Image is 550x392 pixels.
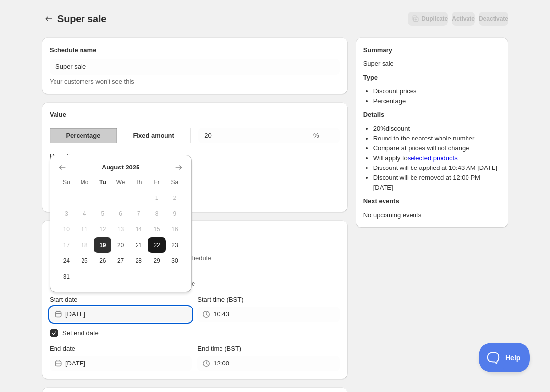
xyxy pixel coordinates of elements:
p: No upcoming events [363,210,500,220]
span: Tu [98,178,108,186]
button: Friday August 22 2025 [148,237,166,253]
button: Sunday August 17 2025 [57,237,76,253]
span: 8 [152,210,162,218]
button: Thursday August 7 2025 [130,206,148,222]
span: Super sale [57,13,106,24]
button: Sunday August 10 2025 [57,222,76,237]
button: Monday August 25 2025 [76,253,94,269]
li: Discount will be removed at 12:00 PM [DATE] [373,173,500,193]
button: Thursday August 21 2025 [130,237,148,253]
h2: Type [363,73,500,83]
iframe: Toggle Customer Support [479,343,530,372]
button: Wednesday August 20 2025 [111,237,130,253]
button: Show previous month, July 2025 [55,161,69,174]
span: 11 [80,225,90,233]
span: 26 [98,257,108,265]
li: Compare at prices will not change [373,143,500,153]
th: Wednesday [111,174,130,190]
a: selected products [408,154,458,162]
th: Tuesday [94,174,112,190]
li: Percentage [373,96,500,106]
button: Schedules [42,12,55,26]
button: Monday August 4 2025 [76,206,94,222]
th: Thursday [130,174,148,190]
button: Sunday August 24 2025 [57,253,76,269]
h2: Active dates [50,228,340,238]
th: Saturday [166,174,184,190]
span: End time (BST) [197,345,241,352]
button: Show next month, September 2025 [172,161,186,174]
th: Monday [76,174,94,190]
span: 13 [115,225,126,233]
span: 14 [134,225,144,233]
span: 5 [98,210,108,218]
span: 27 [115,257,126,265]
button: Friday August 8 2025 [148,206,166,222]
button: Saturday August 30 2025 [166,253,184,269]
span: 20 [115,241,126,249]
span: Mo [80,178,90,186]
span: 12 [98,225,108,233]
span: Percentage [66,131,100,140]
button: Percentage [50,128,117,143]
span: Rounding [50,152,77,160]
li: Discount will be applied at 10:43 AM [DATE] [373,163,500,173]
span: 7 [134,210,144,218]
button: Wednesday August 6 2025 [111,206,130,222]
span: 30 [170,257,180,265]
span: 24 [61,257,72,265]
span: Set end date [62,329,99,336]
h2: Schedule name [50,45,340,55]
th: Friday [148,174,166,190]
p: Super sale [363,59,500,69]
button: Tuesday August 5 2025 [94,206,112,222]
button: Friday August 15 2025 [148,222,166,237]
span: End date [50,345,75,352]
h2: Summary [363,45,500,55]
span: 19 [98,241,108,249]
button: Tuesday August 12 2025 [94,222,112,237]
li: Will apply to [373,153,500,163]
button: Saturday August 23 2025 [166,237,184,253]
span: Sa [170,178,180,186]
span: 22 [152,241,162,249]
span: We [115,178,126,186]
button: Saturday August 9 2025 [166,206,184,222]
span: 15 [152,225,162,233]
span: 3 [61,210,72,218]
span: 21 [134,241,144,249]
li: 20 % discount [373,124,500,134]
span: 18 [80,241,90,249]
button: Monday August 18 2025 [76,237,94,253]
span: 23 [170,241,180,249]
button: Sunday August 31 2025 [57,269,76,284]
button: Saturday August 2 2025 [166,190,184,206]
h2: Next events [363,196,500,206]
span: Start time (BST) [197,296,243,303]
span: 25 [80,257,90,265]
span: Th [134,178,144,186]
span: 2 [170,194,180,202]
li: Round to the nearest whole number [373,134,500,143]
span: Su [61,178,72,186]
li: Discount prices [373,86,500,96]
span: 17 [61,241,72,249]
button: Friday August 1 2025 [148,190,166,206]
h2: Value [50,110,340,120]
span: Fixed amount [133,131,174,140]
span: 4 [80,210,90,218]
button: Monday August 11 2025 [76,222,94,237]
span: 29 [152,257,162,265]
button: Wednesday August 13 2025 [111,222,130,237]
button: Thursday August 14 2025 [130,222,148,237]
span: Start date [50,296,77,303]
span: 6 [115,210,126,218]
span: Fr [152,178,162,186]
span: 9 [170,210,180,218]
span: 28 [134,257,144,265]
button: Thursday August 28 2025 [130,253,148,269]
th: Sunday [57,174,76,190]
span: Your customers won't see this [50,78,134,85]
h2: Details [363,110,500,120]
button: Saturday August 16 2025 [166,222,184,237]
